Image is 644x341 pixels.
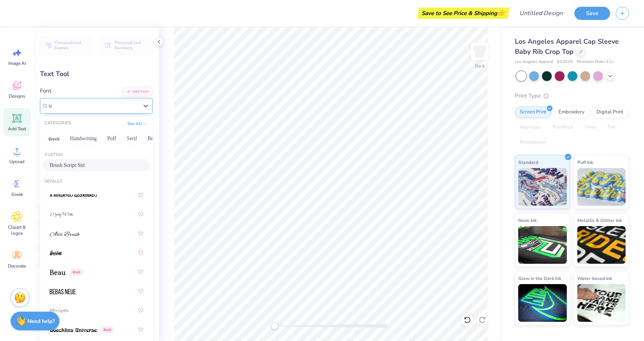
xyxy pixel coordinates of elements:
[518,168,567,206] img: Standard
[50,231,80,237] img: Alex Brush
[114,40,148,50] span: Personalized Numbers
[515,137,551,148] div: Rhinestones
[557,59,573,65] span: # 43035
[515,92,629,100] div: Print Type
[8,60,26,66] span: Image AI
[50,270,66,275] img: Beau
[518,274,561,282] span: Glow in the Dark Ink
[44,120,71,127] div: CATEGORIES
[103,133,121,145] button: Puff
[9,93,25,99] span: Designs
[50,327,97,333] img: Boecklins Universe
[515,122,545,133] div: Applique
[515,107,551,118] div: Screen Print
[580,122,601,133] div: Vinyl
[50,161,85,169] span: Brush Script Std
[577,216,622,224] span: Metallic & Glitter Ink
[50,308,69,313] img: Bettina Signature
[547,122,577,133] div: Transfers
[40,69,153,79] div: Text Tool
[9,159,24,165] span: Upload
[577,168,626,206] img: Puff Ink
[40,87,51,95] label: Font
[55,40,89,50] span: Personalized Names
[44,133,64,145] button: Greek
[554,107,589,118] div: Embroidery
[50,212,73,217] img: A Charming Font Outline
[11,191,23,197] span: Greek
[271,322,278,330] div: Accessibility label
[125,120,148,127] button: See All
[497,8,505,17] span: 👉
[419,8,508,19] div: Save to See Price & Shipping
[100,37,153,54] button: Personalized Numbers
[515,59,553,65] span: Los Angeles Apparel
[577,59,614,65] span: Minimum Order: 12 +
[577,158,593,166] span: Puff Ink
[70,269,83,275] span: Greek
[8,263,26,269] span: Decorate
[143,133,162,145] button: Bold
[518,216,537,224] span: Neon Ink
[577,226,626,264] img: Metallic & Glitter Ink
[123,133,141,145] button: Serif
[515,37,619,56] span: Los Angeles Apparel Cap Sleeve Baby Rib Crop Top
[518,284,567,322] img: Glow in the Dark Ink
[574,7,610,20] button: Save
[66,133,101,145] button: Handwriting
[513,6,569,21] input: Untitled Design
[50,251,62,256] img: Autone
[101,326,114,333] span: Greek
[518,226,567,264] img: Neon Ink
[577,274,612,282] span: Water based Ink
[518,158,538,166] span: Standard
[577,284,626,322] img: Water based Ink
[40,152,153,158] div: Custom
[50,289,76,294] img: Bebas Neue
[603,122,621,133] div: Foil
[475,63,485,69] div: Back
[40,37,93,54] button: Personalized Names
[592,107,628,118] div: Digital Print
[50,193,97,198] img: a Arigatou Gozaimasu
[5,224,29,236] span: Clipart & logos
[27,318,55,325] strong: Need help?
[8,126,26,132] span: Add Text
[40,179,153,185] div: Default
[472,44,487,59] img: Back
[122,87,153,96] button: Add Font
